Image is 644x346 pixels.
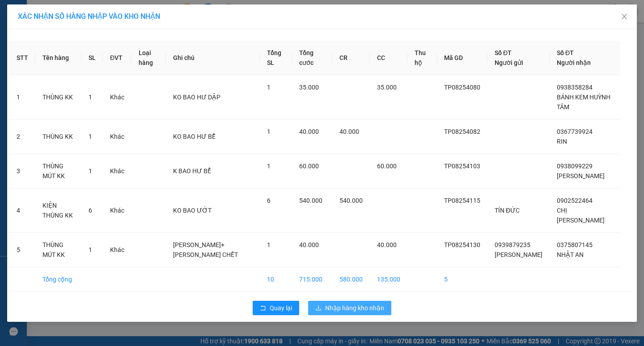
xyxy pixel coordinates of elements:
button: downloadNhập hàng kho nhận [308,301,391,315]
span: Số ĐT [495,49,512,56]
span: 40.000 [339,128,359,135]
span: [PERSON_NAME]+[PERSON_NAME] CHẾT [173,241,238,258]
span: VP [PERSON_NAME] ([GEOGRAPHIC_DATA]) [4,30,90,47]
span: TP08254080 [444,84,480,91]
span: NHA KHOA SG 27 [68,17,124,26]
td: Khác [103,154,131,188]
span: 0976297179 - [4,48,83,57]
span: TP08254130 [444,241,480,248]
td: Khác [103,120,131,154]
span: 40.000 [299,241,319,248]
td: 1 [9,75,35,120]
span: 1 [89,133,92,140]
span: 6 [89,207,92,214]
span: Quay lại [270,303,292,313]
td: THÙNG MÚT KK [35,233,81,267]
span: GIAO: [4,58,21,67]
td: 3 [9,154,35,188]
span: 0939879235 [495,241,530,248]
th: CR [332,41,370,75]
span: rollback [260,305,266,312]
td: Khác [103,233,131,267]
span: Số ĐT [557,49,574,56]
th: Thu hộ [407,41,437,75]
span: close [621,13,628,20]
span: 1 [267,128,271,135]
span: 0902522464 [557,197,593,204]
span: 35.000 [299,84,319,91]
td: 5 [9,233,35,267]
span: 60.000 [377,162,397,170]
span: 540.000 [339,197,363,204]
td: THÙNG KK [35,120,81,154]
th: Ghi chú [166,41,259,75]
span: 6 [267,197,271,204]
td: 135.000 [370,267,407,292]
td: 4 [9,188,35,233]
span: 40.000 [377,241,397,248]
td: 2 [9,120,35,154]
span: [PERSON_NAME] [495,251,542,258]
span: 1 [89,167,92,175]
p: NHẬN: [4,30,131,47]
th: ĐVT [103,41,131,75]
span: KO BAO ƯỚT [173,207,212,214]
td: 5 [437,267,487,292]
th: Tổng cước [292,41,332,75]
button: Close [612,4,637,30]
span: [PERSON_NAME] [557,172,605,179]
span: BÁNH KEM HUỲNH TÂM [557,94,610,111]
td: Khác [103,75,131,120]
td: THÙNG KK [35,75,81,120]
th: Tên hàng [35,41,81,75]
span: XÁC NHẬN SỐ HÀNG NHẬP VÀO KHO NHẬN [18,12,160,21]
span: 0938358284 [557,84,593,91]
span: Nhập hàng kho nhận [325,303,384,313]
span: VP Càng Long - [18,17,124,26]
span: download [315,305,322,312]
strong: BIÊN NHẬN GỬI HÀNG [30,5,104,13]
th: CC [370,41,407,75]
th: SL [81,41,103,75]
span: 0367739924 [557,128,593,135]
span: K BAO HƯ BỂ [173,167,211,175]
span: CHỊ [PERSON_NAME] [557,207,605,224]
th: STT [9,41,35,75]
td: Tổng cộng [35,267,81,292]
span: 35.000 [377,84,397,91]
span: NHẬT AN [557,251,584,258]
td: 715.000 [292,267,332,292]
span: TP08254115 [444,197,480,204]
td: THÙNG MÚT KK [35,154,81,188]
td: 10 [260,267,292,292]
td: KIỆN THÙNG KK [35,188,81,233]
span: 60.000 [299,162,319,170]
button: rollbackQuay lại [253,301,299,315]
span: RIN [557,138,567,145]
td: 580.000 [332,267,370,292]
span: 1 [267,84,271,91]
span: 40.000 [299,128,319,135]
th: Tổng SL [260,41,292,75]
span: TP08254103 [444,162,480,170]
p: GỬI: [4,17,131,26]
span: KO BAO HƯ DẬP [173,94,220,101]
td: Khác [103,188,131,233]
span: Người gửi [495,59,523,66]
span: Người nhận [557,59,591,66]
span: KO BAO HƯ BỂ [173,133,216,140]
span: 0375807145 [557,241,593,248]
span: 1 [89,94,92,101]
span: 1 [267,162,271,170]
span: 1 [267,241,271,248]
span: TÍN ĐỨC [495,207,520,214]
span: TP08254082 [444,128,480,135]
span: LABO ANH [48,48,83,57]
span: 0938099229 [557,162,593,170]
span: 1 [89,246,92,253]
th: Mã GD [437,41,487,75]
span: 540.000 [299,197,322,204]
th: Loại hàng [131,41,166,75]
